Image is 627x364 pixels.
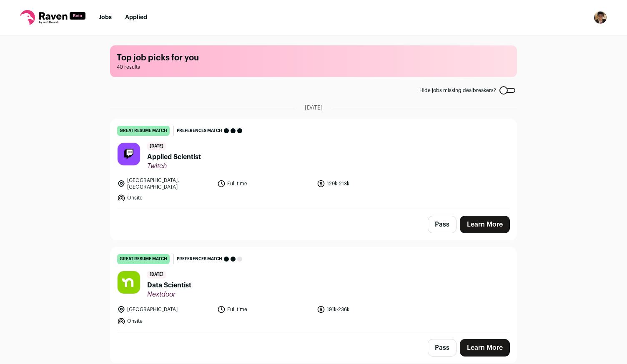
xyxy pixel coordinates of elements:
span: 40 results [117,64,510,70]
span: [DATE] [147,271,166,279]
img: 69ee5be0295c489b79fa84311aa835448c5fba69f8b725d434ec2fae0e22c103.jpg [118,143,140,165]
span: Hide jobs missing dealbreakers? [419,87,496,94]
button: Pass [428,339,456,357]
button: Open dropdown [594,11,607,24]
span: [DATE] [305,104,323,112]
span: Preferences match [177,255,222,263]
a: Applied [125,15,147,20]
a: Learn More [460,216,510,233]
li: Full time [217,305,312,314]
li: [GEOGRAPHIC_DATA] [117,305,212,314]
a: Learn More [460,339,510,357]
span: Twitch [147,162,201,170]
button: Pass [428,216,456,233]
li: 129k-213k [317,177,412,190]
li: Full time [217,177,312,190]
span: [DATE] [147,142,166,150]
a: great resume match Preferences match [DATE] Data Scientist Nextdoor [GEOGRAPHIC_DATA] Full time 1... [110,247,517,332]
span: Nextdoor [147,290,191,299]
img: dc16d1f8c3c44b9b569fb11e95b8e3fafa1e4a9b5262a0e27f07c1fdac07615b.jpg [118,271,140,294]
span: Preferences match [177,127,222,135]
li: 191k-236k [317,305,412,314]
h1: Top job picks for you [117,52,510,64]
li: Onsite [117,194,212,202]
div: great resume match [117,126,170,136]
a: Jobs [99,15,112,20]
div: great resume match [117,254,170,264]
li: [GEOGRAPHIC_DATA], [GEOGRAPHIC_DATA] [117,177,212,190]
img: 10210514-medium_jpg [594,11,607,24]
li: Onsite [117,317,212,325]
span: Data Scientist [147,280,191,290]
span: Applied Scientist [147,152,201,162]
a: great resume match Preferences match [DATE] Applied Scientist Twitch [GEOGRAPHIC_DATA], [GEOGRAPH... [110,119,517,209]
